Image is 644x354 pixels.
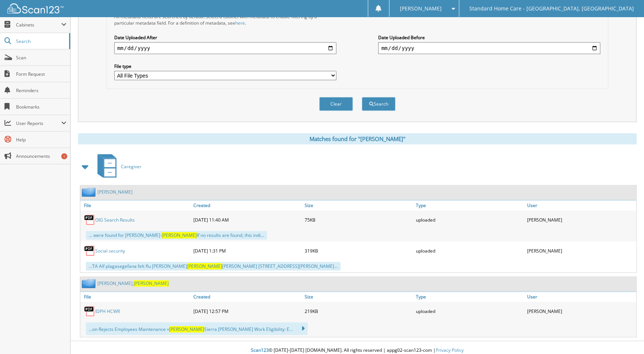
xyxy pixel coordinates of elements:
[134,280,169,286] span: [PERSON_NAME]
[16,71,66,77] span: Form Request
[97,280,169,286] a: [PERSON_NAME],[PERSON_NAME]
[192,212,303,227] div: [DATE] 11:40 AM
[414,212,525,227] div: uploaded
[84,214,95,225] img: PDF.png
[16,54,66,61] span: Scan
[303,292,414,302] a: Size
[86,231,267,239] div: ... were found for [PERSON_NAME]- If no results are found, this indi...
[162,232,197,238] span: [PERSON_NAME]
[319,97,353,111] button: Clear
[303,212,414,227] div: 75KB
[97,189,133,195] a: [PERSON_NAME]
[414,304,525,319] div: uploaded
[80,200,192,210] a: File
[78,133,637,144] div: Matches found for "[PERSON_NAME]"
[169,326,204,332] span: [PERSON_NAME]
[84,306,95,317] img: PDF.png
[95,248,125,254] a: Social security
[187,263,222,269] span: [PERSON_NAME]
[378,42,600,54] input: end
[121,163,141,170] span: Caregiver
[61,153,67,159] div: 1
[362,97,395,111] button: Search
[192,243,303,258] div: [DATE] 1:31 PM
[16,137,66,143] span: Help
[378,34,600,41] label: Date Uploaded Before
[303,243,414,258] div: 319KB
[95,308,120,314] a: IDPH HCWR
[436,347,464,353] a: Privacy Policy
[7,3,63,13] img: scan123-logo-white.svg
[80,292,192,302] a: File
[86,262,340,270] div: ...TA Alf plagasegefana felt flu [PERSON_NAME] [PERSON_NAME] [STREET_ADDRESS][PERSON_NAME]...
[251,347,269,353] span: Scan123
[84,245,95,256] img: PDF.png
[399,6,441,11] span: [PERSON_NAME]
[303,304,414,319] div: 219KB
[469,6,634,11] span: Standard Home Care - [GEOGRAPHIC_DATA], [GEOGRAPHIC_DATA]
[414,292,525,302] a: Type
[16,104,66,110] span: Bookmarks
[86,322,308,335] div: ...on Rejects Employees Maintenance » Sierra [PERSON_NAME] Work Eligibility: E...
[82,279,97,288] img: folder2.png
[192,200,303,210] a: Created
[414,200,525,210] a: Type
[192,292,303,302] a: Created
[192,304,303,319] div: [DATE] 12:57 PM
[16,22,61,28] span: Cabinets
[93,152,141,181] a: Caregiver
[95,217,135,223] a: OIG Search Results
[525,304,636,319] div: [PERSON_NAME]
[16,153,66,159] span: Announcements
[303,200,414,210] a: Size
[525,292,636,302] a: User
[114,34,336,41] label: Date Uploaded After
[235,20,245,26] a: here
[414,243,525,258] div: uploaded
[525,212,636,227] div: [PERSON_NAME]
[16,120,61,126] span: User Reports
[16,38,65,44] span: Search
[114,42,336,54] input: start
[525,243,636,258] div: [PERSON_NAME]
[114,13,336,26] div: All metadata fields are searched by default. Select a cabinet with metadata to enable filtering b...
[114,63,336,69] label: File type
[82,187,97,197] img: folder2.png
[16,87,66,94] span: Reminders
[525,200,636,210] a: User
